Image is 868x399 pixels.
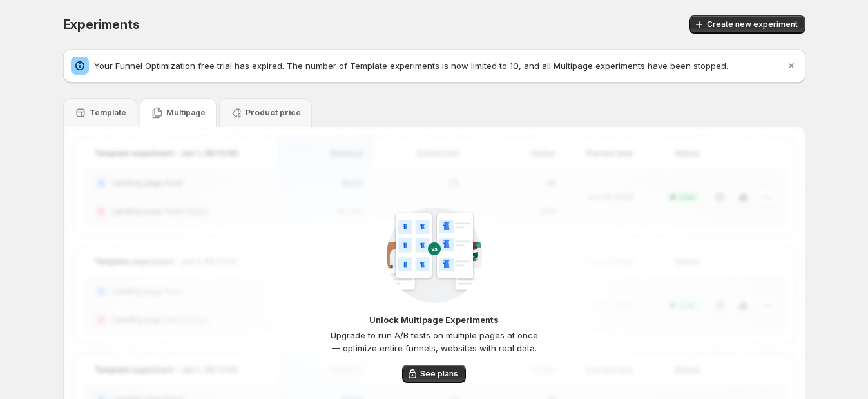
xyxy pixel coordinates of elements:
[63,17,140,32] span: Experiments
[402,365,466,383] button: See plans
[689,15,805,34] button: Create new experiment
[166,108,206,118] p: Multipage
[707,19,798,30] span: Create new experiment
[782,57,800,75] button: Dismiss notification
[246,108,301,118] p: Product price
[420,369,458,379] span: See plans
[387,207,482,303] img: CampaignGroupTemplate
[369,313,499,326] p: Unlock Multipage Experiments
[94,59,785,72] p: Your Funnel Optimization free trial has expired. The number of Template experiments is now limite...
[90,108,126,118] p: Template
[328,329,541,355] p: Upgrade to run A/B tests on multiple pages at once — optimize entire funnels, websites with real ...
